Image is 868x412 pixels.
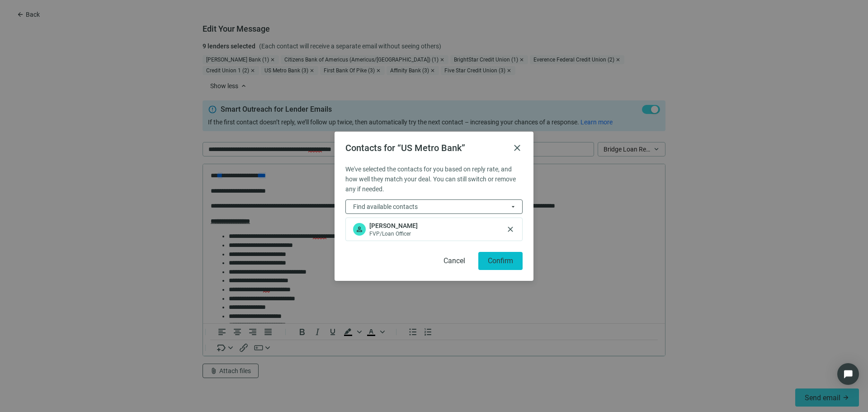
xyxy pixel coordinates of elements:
span: Cancel [443,256,465,265]
span: FVP/Loan Officer [369,230,418,237]
button: Find available contactsarrow_drop_down [345,199,523,214]
span: person [355,225,363,233]
body: Rich Text Area. Press ALT-0 for help. [7,7,455,324]
span: Confirm [488,256,513,265]
span: [PERSON_NAME] [369,221,418,230]
h2: Contacts for “US Metro Bank” [345,142,508,153]
span: We've selected the contacts for you based on reply rate, and how well they match your deal. You c... [345,166,516,193]
button: close [506,225,515,234]
span: Find available contacts [353,203,418,210]
button: Cancel [434,252,475,270]
button: close [512,142,523,153]
span: arrow_drop_down [509,203,517,210]
button: Confirm [478,252,523,270]
div: Open Intercom Messenger [837,363,859,385]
